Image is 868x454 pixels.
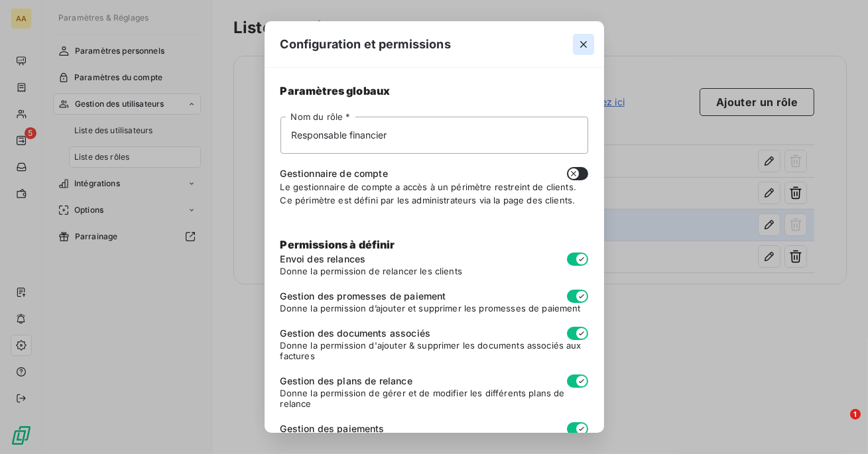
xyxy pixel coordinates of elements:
[280,35,451,53] span: Configuration et permissions
[850,409,861,420] span: 1
[280,84,588,99] span: Paramètres globaux
[280,117,588,154] input: placeholder
[280,182,577,205] span: Le gestionnaire de compte a accès à un périmètre restreint de clients. Ce périmètre est défini pa...
[280,290,446,303] span: Gestion des promesses de paiement
[280,388,588,409] span: Donne la permission de gérer et de modifier les différents plans de relance
[280,253,366,266] span: Envoi des relances
[280,374,412,388] span: Gestion des plans de relance
[280,422,385,435] span: Gestion des paiements
[280,238,395,251] span: Permissions à définir
[280,303,588,313] span: Donne la permission d’ajouter et supprimer les promesses de paiement
[280,167,388,180] span: Gestionnaire de compte
[280,327,431,340] span: Gestion des documents associés
[280,266,588,276] span: Donne la permission de relancer les clients
[823,409,855,441] iframe: Intercom live chat
[280,340,588,361] span: Donne la permission d'ajouter & supprimer les documents associés aux factures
